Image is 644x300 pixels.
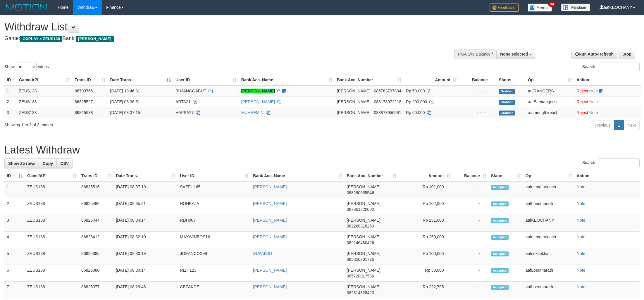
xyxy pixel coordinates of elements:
span: [PERSON_NAME] [337,110,371,115]
td: 86825412 [79,232,113,248]
span: [PERSON_NAME] [337,99,371,104]
td: ZEUS138 [17,85,73,96]
span: 86825527 [75,99,93,104]
td: · [574,96,641,107]
a: Copy [39,158,57,168]
a: Note [577,201,586,206]
img: Button%20Memo.svg [528,4,552,12]
span: Accepted [491,285,509,290]
td: ZEUS138 [25,282,79,298]
a: [PERSON_NAME] [241,99,275,104]
span: Accepted [491,218,509,223]
span: Copy 085850701776 to clipboard [347,257,374,262]
td: 1 [4,181,25,198]
td: NONEAJA [178,198,251,215]
a: Note [577,218,586,223]
a: Next [624,120,640,130]
td: · [574,85,641,96]
th: Bank Acc. Number: activate to sort column ascending [335,75,404,85]
a: Stop [619,49,635,59]
input: Search: [598,158,640,167]
label: Search: [582,158,640,167]
td: [DATE] 08:35:21 [113,198,178,215]
td: 6 [4,265,25,282]
span: Accepted [491,235,509,240]
td: Rp 222,795 [399,282,453,298]
td: ZEUS138 [25,265,79,282]
td: aafRANGERS [526,85,574,96]
span: Copy 087861320002 to clipboard [347,207,374,212]
td: ZEUS138 [17,96,73,107]
span: Grabbed [499,89,515,94]
td: Rp 101,000 [399,181,453,198]
td: - [453,181,489,198]
span: Copy 085728017586 to clipboard [347,274,374,278]
td: 3 [4,107,17,118]
a: Note [589,110,598,115]
span: [PERSON_NAME] [347,218,380,223]
th: Date Trans.: activate to sort column ascending [113,170,178,181]
th: Status [497,75,526,85]
a: [PERSON_NAME] [253,201,287,206]
td: Rp 250,000 [399,232,453,248]
td: aafLoeutnarath [523,265,574,282]
td: 86825385 [79,248,113,265]
a: Note [577,285,586,289]
span: Copy 085783797834 to clipboard [374,89,401,93]
a: Run Auto-Refresh [571,49,617,59]
a: [PERSON_NAME] [253,218,287,223]
div: - - - [462,110,494,115]
th: User ID: activate to sort column ascending [173,75,239,85]
span: Copy 082246480426 to clipboard [347,240,374,245]
span: BUJANGGABUT [175,89,206,93]
span: OXPLAY > ZEUS138 [20,36,62,42]
td: [DATE] 08:37:19 [113,181,178,198]
div: Showing 1 to 3 of 3 entries [4,120,264,128]
span: 86793766 [75,89,93,93]
a: Show 25 rows [4,158,39,168]
td: ZEUS138 [25,215,79,232]
img: Feedback.jpg [490,4,519,12]
span: Rp 60.000 [406,110,425,115]
td: 2 [4,96,17,107]
th: Game/API: activate to sort column ascending [25,170,79,181]
span: Grabbed [499,111,515,115]
td: CBPAKDE [178,282,251,298]
th: Status: activate to sort column ascending [489,170,523,181]
span: CSV [60,161,69,166]
td: 86825444 [79,215,113,232]
td: aafLoeutnarath [523,282,574,298]
td: [DATE] 08:32:10 [113,232,178,248]
a: MUHAEMIN [241,110,264,115]
a: Reject [576,110,588,115]
td: RIZH123 [178,265,251,282]
td: 4 [4,232,25,248]
span: Show 25 rows [8,161,35,166]
th: Op: activate to sort column ascending [523,170,574,181]
span: [PERSON_NAME] [337,89,371,93]
span: Accepted [491,201,509,206]
span: Rp 50.000 [406,89,425,93]
h1: Withdraw List [4,21,423,33]
span: ARTA21 [175,99,191,104]
td: aafmengthireach [523,232,574,248]
div: PGA Site Balance / [454,49,496,59]
a: Previous [591,120,614,130]
td: aafLoeutnarath [523,198,574,215]
td: ZEUS138 [25,248,79,265]
h4: Game: Bank: [4,36,423,42]
th: Game/API: activate to sort column ascending [17,75,73,85]
a: Note [577,268,586,273]
td: 7 [4,282,25,298]
td: 86825516 [79,181,113,198]
th: Date Trans.: activate to sort column descending [108,75,173,85]
th: Balance: activate to sort column ascending [453,170,489,181]
a: 1 [614,120,624,130]
td: aafEamtangech [526,96,574,107]
a: [PERSON_NAME] [241,89,275,93]
span: Grabbed [499,100,515,105]
td: Rp 251,000 [399,215,453,232]
label: Search: [582,63,640,71]
td: [DATE] 08:34:14 [113,215,178,232]
td: 2 [4,198,25,215]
